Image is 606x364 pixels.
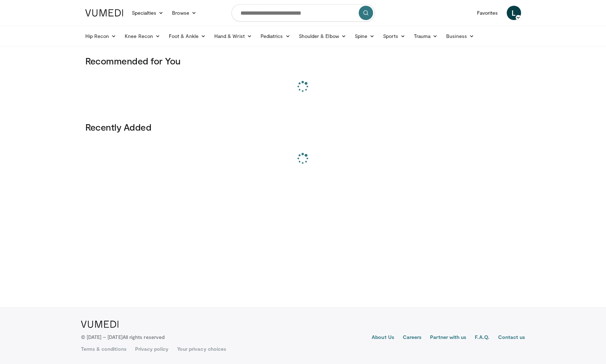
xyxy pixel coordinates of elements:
[168,6,201,20] a: Browse
[120,29,164,43] a: Knee Recon
[295,29,350,43] a: Shoulder & Elbow
[410,29,442,43] a: Trauma
[403,334,422,342] a: Careers
[210,29,256,43] a: Hand & Wrist
[81,29,121,43] a: Hip Recon
[128,6,168,20] a: Specialties
[135,345,168,353] a: Privacy policy
[81,345,127,353] a: Terms & conditions
[372,334,394,342] a: About Us
[442,29,478,43] a: Business
[475,334,489,342] a: F.A.Q.
[85,121,521,133] h3: Recently Added
[123,334,164,340] span: All rights reserved
[507,6,521,20] a: L
[350,29,379,43] a: Spine
[81,334,165,341] p: © [DATE] – [DATE]
[473,6,502,20] a: Favorites
[256,29,295,43] a: Pediatrics
[85,55,521,67] h3: Recommended for You
[498,334,525,342] a: Contact us
[81,321,119,328] img: VuMedi Logo
[177,345,226,353] a: Your privacy choices
[85,9,123,16] img: VuMedi Logo
[379,29,410,43] a: Sports
[232,4,375,21] input: Search topics, interventions
[430,334,466,342] a: Partner with us
[164,29,210,43] a: Foot & Ankle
